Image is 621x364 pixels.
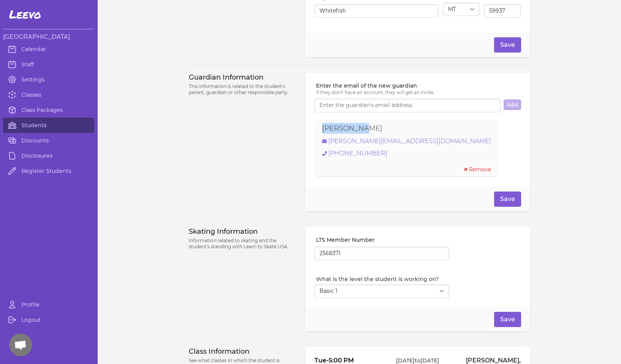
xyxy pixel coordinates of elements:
h3: Skating Information [189,227,297,236]
button: Save [494,312,521,327]
h3: [GEOGRAPHIC_DATA] [3,32,94,42]
input: Enter the guardian's email address. [315,99,500,112]
p: [PERSON_NAME] [322,123,382,134]
label: What is the level the student is working on? [316,275,449,283]
a: Class Packages [3,102,94,118]
a: [PHONE_NUMBER] [322,149,491,158]
a: Staff [3,57,94,72]
a: Students [3,118,94,133]
h3: Guardian Information [189,73,297,82]
label: Enter the email of the new guardian [316,82,521,89]
a: Register Students [3,163,94,179]
p: Information related to skating and the student's standing with Learn to Skate USA. [189,238,297,250]
a: Discounts [3,133,94,148]
a: Settings [3,72,94,87]
span: Remove [469,166,491,173]
label: LTS Member Number [316,236,449,244]
p: This information is related to the student's parent, guardian or other responsible party. [189,83,297,96]
a: Classes [3,87,94,102]
p: If they don't have an account, they will get an invite. [316,89,521,96]
button: Add [504,99,521,110]
button: Save [494,37,521,53]
a: Logout [3,312,94,327]
a: [PERSON_NAME][EMAIL_ADDRESS][DOMAIN_NAME] [322,137,491,146]
input: LTS or USFSA number [315,247,449,260]
a: Calendar [3,42,94,57]
a: Disclosures [3,148,94,163]
button: Remove [464,166,491,173]
a: Profile [3,297,94,312]
h3: Class Information [189,347,297,356]
div: Open chat [9,334,32,356]
span: Leevo [9,8,41,21]
button: Save [494,192,521,207]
